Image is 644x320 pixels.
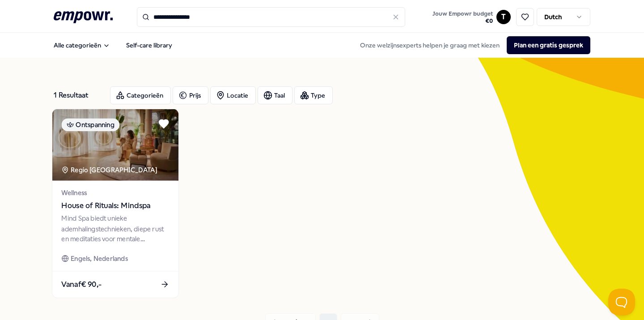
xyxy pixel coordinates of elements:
a: Jouw Empowr budget€0 [429,8,496,26]
button: Taal [258,86,292,104]
input: Search for products, categories or subcategories [137,7,405,27]
iframe: Help Scout Beacon - Open [608,289,635,316]
div: Regio [GEOGRAPHIC_DATA] [61,165,158,175]
a: Self-care library [119,36,179,54]
button: Plan een gratis gesprek [507,36,590,54]
div: Mind Spa biedt unieke ademhalingstechnieken, diepe rust en meditaties voor mentale stressverlicht... [61,213,169,244]
a: package imageOntspanningRegio [GEOGRAPHIC_DATA] WellnessHouse of Rituals: MindspaMind Spa biedt u... [52,109,179,299]
span: Wellness [61,188,169,198]
span: € 0 [432,17,493,25]
button: Categorieën [110,86,171,104]
span: Engels, Nederlands [71,253,128,264]
button: Alle categorieën [47,36,117,54]
nav: Main [47,36,179,54]
button: Type [294,86,333,104]
button: Locatie [210,86,256,104]
div: 1 Resultaat [54,86,103,104]
span: Vanaf € 90,- [61,279,102,290]
div: Onze welzijnsexperts helpen je graag met kiezen [353,36,590,54]
button: Prijs [173,86,208,104]
span: Jouw Empowr budget [432,10,493,17]
span: House of Rituals: Mindspa [61,200,169,212]
button: Jouw Empowr budget€0 [431,9,495,26]
button: T [496,10,511,24]
img: package image [52,109,178,181]
div: Ontspanning [61,118,119,131]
